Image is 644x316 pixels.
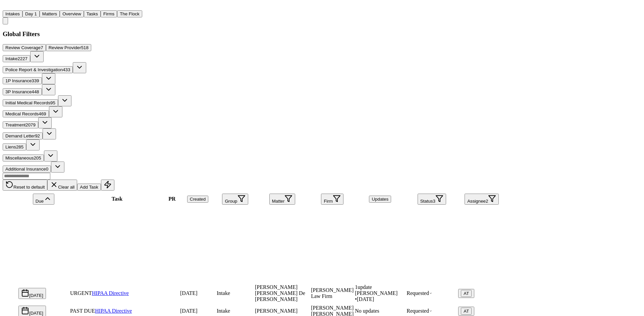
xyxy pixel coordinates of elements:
[81,45,89,50] span: 518
[5,167,46,172] span: Additional Insurance
[458,289,474,298] button: AT
[3,10,22,17] button: Intakes
[3,180,47,191] button: Reset to default
[34,155,41,161] span: 205
[5,89,32,94] span: 3P Insurance
[39,111,46,116] span: 469
[4,295,17,300] span: Select row
[25,122,36,127] span: 2079
[117,11,142,16] a: The Flock
[255,308,298,314] span: Zachary Vert
[418,194,446,205] button: Status3
[465,194,499,205] button: Assignee2
[311,287,354,299] span: Martello Law Firm
[46,44,91,51] button: Review Provider518
[269,194,296,205] button: Matter
[5,45,41,50] span: Review Coverage
[117,10,142,17] button: The Flock
[84,11,101,16] a: Tasks
[32,89,39,94] span: 448
[17,56,28,61] span: 2227
[3,55,30,62] button: Intake2227
[369,196,391,203] button: Updates
[461,308,472,315] button: AT
[41,45,43,50] span: 7
[35,133,40,138] span: 92
[84,10,101,17] button: Tasks
[464,309,469,314] span: AT
[355,284,405,290] div: 1 update
[187,196,208,203] button: Created
[40,11,60,16] a: Matters
[255,284,305,302] span: Jennifer Mabel De León Rivas
[3,99,58,106] button: Initial Medical Records95
[5,78,32,83] span: 1P Insurance
[3,154,44,162] button: Miscellaneous205
[5,144,16,149] span: Liens
[355,308,405,314] div: No updates
[355,290,405,302] div: Last updated by Denise Biggs at 8/20/2025, 5:06:01 PM
[49,45,81,50] span: Review Provider
[3,4,11,10] a: Home
[321,194,343,205] button: Firm
[3,166,51,173] button: Additional Insurance0
[217,290,230,296] span: Intake
[60,11,84,16] a: Overview
[5,56,17,61] span: Intake
[101,10,117,17] button: Firms
[22,11,40,16] a: Day 1
[5,122,25,127] span: Treatment
[5,111,39,116] span: Medical Records
[4,200,17,206] span: Select all
[3,121,38,128] button: Treatment2079
[32,78,39,83] span: 339
[433,199,435,204] span: 3
[5,133,35,138] span: Demand Letter
[3,66,73,73] button: Police Report & Investigation433
[3,3,11,9] img: Finch Logo
[18,288,46,299] button: [DATE]
[5,155,34,161] span: Miscellaneous
[16,144,23,149] span: 285
[40,10,60,17] button: Matters
[77,184,101,191] button: Add Task
[33,194,54,205] button: Due
[486,199,488,204] span: 2
[101,180,114,191] button: Immediate Task
[5,67,63,72] span: Police Report & Investigation
[101,11,117,16] a: Firms
[70,308,95,314] span: PAST DUE
[70,196,164,202] div: Task
[458,307,474,316] button: AT
[217,308,230,314] span: Intake
[22,10,40,17] button: Day 1
[92,290,129,296] a: HIPAA Directive
[407,290,432,296] span: Requested
[3,88,42,95] button: 3P Insurance448
[3,143,26,150] button: Liens285
[3,77,42,84] button: 1P Insurance339
[461,290,472,297] button: AT
[3,132,43,139] button: Demand Letter92
[165,196,179,202] div: PR
[70,290,92,296] span: URGENT
[63,67,70,72] span: 433
[95,308,132,314] a: HIPAA Directive
[3,110,49,117] button: Medical Records469
[464,291,469,296] span: AT
[222,194,248,205] button: Group
[46,167,48,172] span: 0
[47,180,77,191] button: Clear all
[3,44,46,51] button: Review Coverage7
[3,30,506,38] h3: Global Filters
[180,290,198,296] span: 8/14/2025, 9:34:47 AM
[180,308,198,314] span: 8/2/2025, 6:27:12 PM
[60,10,84,17] button: Overview
[407,308,432,314] span: Requested
[3,11,22,16] a: Intakes
[5,100,50,105] span: Initial Medical Records
[50,100,55,105] span: 95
